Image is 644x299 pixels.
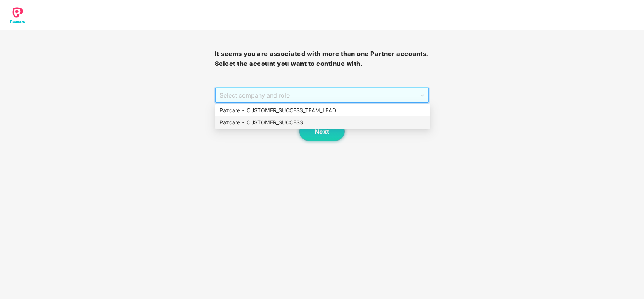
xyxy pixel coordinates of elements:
[215,104,430,116] div: Pazcare - CUSTOMER_SUCCESS_TEAM_LEAD
[215,116,430,129] div: Pazcare - CUSTOMER_SUCCESS
[220,88,425,102] span: Select company and role
[315,128,329,135] span: Next
[220,118,425,127] div: Pazcare - CUSTOMER_SUCCESS
[215,49,430,68] h3: It seems you are associated with more than one Partner accounts. Select the account you want to c...
[299,122,345,141] button: Next
[220,106,425,115] div: Pazcare - CUSTOMER_SUCCESS_TEAM_LEAD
